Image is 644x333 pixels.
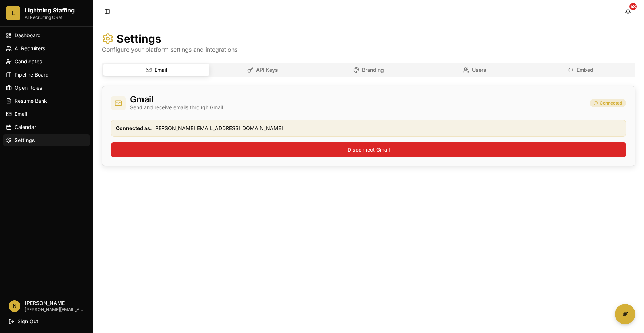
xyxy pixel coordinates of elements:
[15,71,49,78] span: Pipeline Board
[116,125,621,132] p: [PERSON_NAME][EMAIL_ADDRESS][DOMAIN_NAME]
[621,4,635,19] button: 58
[3,43,90,54] a: AI Recruiters
[15,32,41,39] span: Dashboard
[15,124,36,131] span: Calendar
[25,307,84,313] p: [PERSON_NAME][EMAIL_ADDRESS][DOMAIN_NAME]
[102,32,635,45] h1: Settings
[116,125,152,131] strong: Connected as:
[3,56,90,67] a: Candidates
[11,8,15,18] span: L
[15,45,45,52] span: AI Recruiters
[528,64,634,76] button: Embed
[3,108,90,120] a: Email
[102,45,635,54] p: Configure your platform settings and integrations
[17,318,38,325] span: Sign Out
[25,299,84,307] p: [PERSON_NAME]
[3,82,90,94] a: Open Roles
[13,302,17,310] span: N
[103,64,209,76] button: Email
[315,64,421,76] button: Branding
[629,3,637,10] div: 58
[3,30,90,41] a: Dashboard
[15,84,42,91] span: Open Roles
[590,99,626,107] div: Connected
[3,95,90,107] a: Resume Bank
[3,69,90,81] a: Pipeline Board
[422,64,528,76] button: Users
[15,58,42,65] span: Candidates
[3,134,90,146] a: Settings
[15,110,27,118] span: Email
[15,97,47,105] span: Resume Bank
[25,6,75,15] h2: Lightning Staffing
[130,104,223,111] div: Send and receive emails through Gmail
[3,121,90,133] a: Calendar
[6,316,87,327] button: Sign Out
[25,15,75,20] p: AI Recruiting CRM
[130,95,223,104] div: Gmail
[209,64,315,76] button: API Keys
[111,142,626,157] button: Disconnect Gmail
[15,137,35,144] span: Settings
